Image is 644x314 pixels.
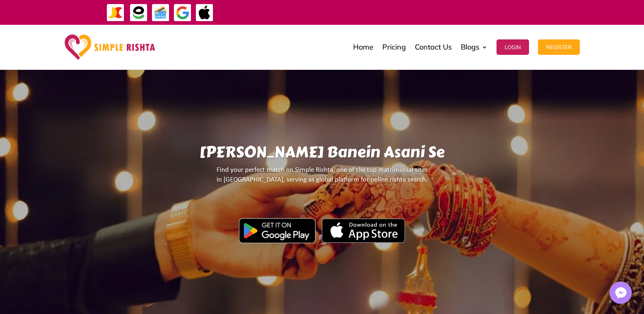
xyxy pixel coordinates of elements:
a: Contact Us [415,27,452,67]
img: GooglePay-icon [173,4,192,22]
button: Login [497,39,529,55]
a: Register [538,27,580,67]
a: Home [353,27,373,67]
p: Find your perfect match on Simple Rishta, one of the top matrimonial sites in [GEOGRAPHIC_DATA], ... [84,165,560,192]
h1: [PERSON_NAME] Banein Asani Se [84,143,560,165]
img: ApplePay-icon [195,4,214,22]
button: Register [538,39,580,55]
a: Login [497,27,529,67]
a: Pricing [382,27,406,67]
img: Credit Cards [152,4,170,22]
img: JazzCash-icon [106,4,125,22]
img: Google Play [239,218,316,243]
a: Blogs [461,27,488,67]
img: Messenger [613,285,629,301]
img: EasyPaisa-icon [130,4,148,22]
